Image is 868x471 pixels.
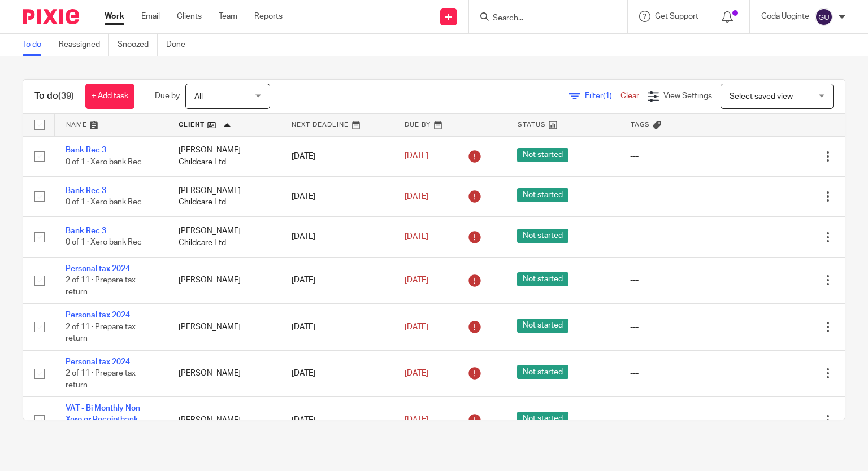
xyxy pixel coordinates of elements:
span: [DATE] [405,276,428,284]
td: [DATE] [280,217,393,257]
a: Bank Rec 3 [66,187,106,195]
a: Reports [254,11,283,22]
span: Filter [585,92,620,100]
td: [DATE] [280,136,393,176]
input: Search [492,14,593,24]
a: Work [105,11,124,22]
div: --- [630,191,721,202]
span: Not started [517,229,568,243]
span: 0 of 1 · Xero bank Rec [66,198,142,206]
span: Not started [517,272,568,286]
span: [DATE] [405,233,428,241]
a: VAT - Bi Monthly Non Xero or Receiptbank [66,404,140,424]
a: To do [23,34,50,56]
div: --- [630,151,721,162]
p: Due by [155,90,180,102]
span: Tags [631,121,650,128]
td: [DATE] [280,304,393,350]
span: (1) [603,92,612,100]
div: --- [630,274,721,286]
span: [DATE] [405,152,428,160]
span: [DATE] [405,323,428,331]
td: [PERSON_NAME] [167,304,280,350]
a: Reassigned [59,34,109,56]
td: [DATE] [280,350,393,396]
a: Email [141,11,160,22]
span: 2 of 11 · Prepare tax return [66,276,136,296]
span: 0 of 1 · Xero bank Rec [66,239,142,247]
span: 0 of 1 · Xero bank Rec [66,158,142,166]
div: --- [630,321,721,333]
td: [PERSON_NAME] [167,350,280,396]
span: Not started [517,412,568,426]
span: 2 of 11 · Prepare tax return [66,369,136,389]
span: [DATE] [405,193,428,200]
span: [DATE] [405,369,428,377]
td: [DATE] [280,176,393,216]
span: Not started [517,188,568,202]
div: --- [630,415,721,426]
span: [DATE] [405,416,428,424]
p: Goda Uoginte [761,11,809,22]
a: Bank Rec 3 [66,227,106,235]
td: [PERSON_NAME] [167,257,280,303]
td: [DATE] [280,397,393,443]
td: [DATE] [280,257,393,303]
div: --- [630,368,721,379]
a: Personal tax 2024 [66,358,130,366]
a: Clients [177,11,202,22]
span: Select saved view [730,93,793,101]
td: [PERSON_NAME] Childcare Ltd [167,217,280,257]
span: All [194,93,203,101]
td: [PERSON_NAME] [167,397,280,443]
span: Not started [517,148,568,162]
a: Snoozed [118,34,158,56]
a: Personal tax 2024 [66,311,130,319]
div: --- [630,231,721,242]
span: Not started [517,319,568,333]
img: svg%3E [815,8,833,26]
a: + Add task [85,84,134,109]
img: Pixie [23,9,79,24]
a: Team [219,11,237,22]
span: View Settings [663,92,712,100]
h1: To do [34,90,74,102]
span: Get Support [655,12,698,20]
a: Bank Rec 3 [66,146,106,154]
span: (39) [58,91,74,101]
a: Clear [620,92,639,100]
td: [PERSON_NAME] Childcare Ltd [167,176,280,216]
span: 2 of 11 · Prepare tax return [66,323,136,343]
span: Not started [517,365,568,379]
a: Done [166,34,194,56]
a: Personal tax 2024 [66,265,130,273]
td: [PERSON_NAME] Childcare Ltd [167,136,280,176]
